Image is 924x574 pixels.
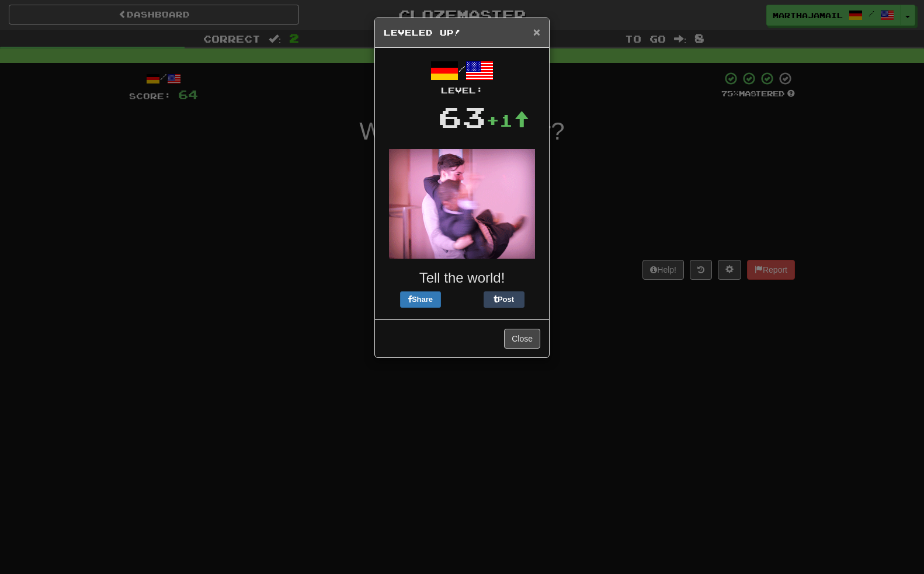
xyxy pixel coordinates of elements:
[441,291,484,308] iframe: X Post Button
[438,96,486,137] div: 63
[384,57,540,96] div: /
[384,27,540,39] h5: Leveled Up!
[484,291,524,308] button: Post
[389,149,535,259] img: spinning-7b6715965d7e0220b69722fa66aa21efa1181b58e7b7375ebe2c5b603073e17d.gif
[533,25,540,39] span: ×
[533,26,540,38] button: Close
[384,270,540,286] h3: Tell the world!
[400,291,441,308] button: Share
[504,329,540,349] button: Close
[486,109,529,132] div: +1
[384,85,540,96] div: Level:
